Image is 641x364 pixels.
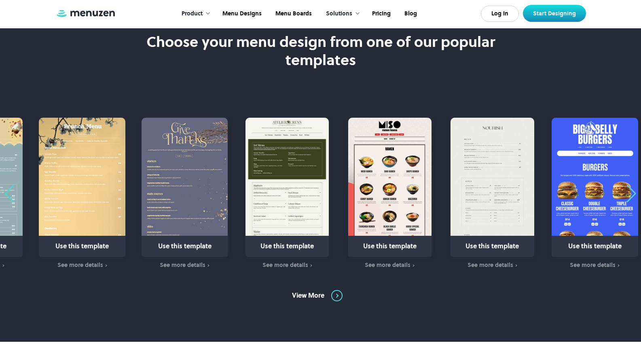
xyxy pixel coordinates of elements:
div: See more details [570,262,616,268]
div: See more details [262,262,308,268]
a: See more details [244,261,330,270]
div: Solutions [326,9,352,18]
div: 7 / 31 [39,118,125,269]
div: Product [182,9,203,18]
a: See more details [347,261,433,270]
div: See more details [160,262,205,268]
a: Blog [397,1,423,26]
div: 12 / 31 [552,118,638,269]
div: Next slide [626,185,637,203]
a: Use this template [142,118,228,257]
div: See more details [468,262,513,268]
div: 8 / 31 [142,118,228,269]
div: Product [173,1,215,26]
div: Solutions [318,1,364,26]
a: Log In [481,6,519,22]
a: Use this template [451,118,534,257]
div: See more details [365,262,410,268]
a: Menu Designs [215,1,268,26]
a: View More [292,290,349,301]
a: Use this template [348,118,432,257]
h2: Choose your menu design from one of our popular templates [128,33,513,69]
a: Use this template [245,118,329,257]
a: See more details [552,261,638,270]
a: Start Designing [523,5,586,22]
div: View More [292,291,324,300]
a: Use this template [39,118,125,257]
div: 11 / 31 [449,118,536,269]
a: See more details [449,261,536,270]
a: See more details [39,261,125,270]
a: Menu Boards [268,1,318,26]
a: Use this template [552,118,638,257]
a: See more details [142,261,228,270]
a: Pricing [364,1,397,26]
div: 9 / 31 [244,118,330,269]
div: See more details [57,262,103,268]
div: 10 / 31 [347,118,433,269]
div: Previous slide [4,185,15,203]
